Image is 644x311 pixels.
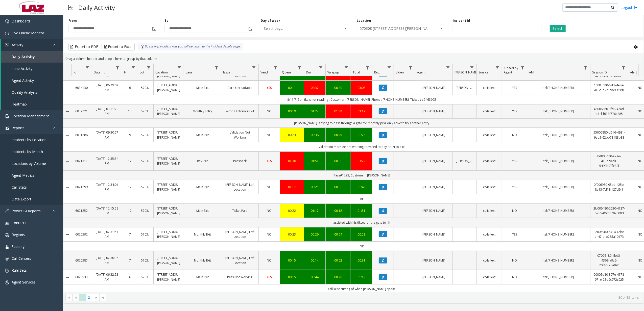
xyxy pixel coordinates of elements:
[307,208,322,213] a: 01:17
[125,232,135,237] a: 7
[95,182,119,192] a: [DATE] 12:34:01 PM
[329,275,348,279] div: 00:20
[5,221,9,225] img: 'icon'
[63,209,71,213] a: Collapse Details
[283,159,301,163] a: 01:30
[187,159,218,163] a: Rev Exit
[530,109,587,114] a: tel:[PHONE_NUMBER]
[68,43,100,50] button: Export to PDF
[224,109,255,114] a: Wrong Entrance/Exit
[12,209,41,213] span: Power BI Reports
[505,109,524,114] a: YES
[505,208,524,213] a: NO
[141,133,150,137] a: 570308
[164,18,169,23] label: To
[354,275,369,279] a: 01:19
[12,220,26,225] span: Contacts
[125,185,135,189] a: 12
[12,78,34,83] span: Agent Activity
[329,159,348,163] div: 00:01
[125,109,135,114] a: 15
[224,85,255,90] a: Card Unreadable
[95,206,119,216] a: [DATE] 12:15:59 PM
[634,5,638,10] img: logout
[75,232,89,237] a: 6020592
[343,64,350,71] a: Wrapup Filter Menu
[68,1,73,14] img: pageIcon
[5,31,9,35] img: 'icon'
[307,275,322,279] a: 00:44
[307,109,322,114] a: 01:22
[157,83,181,92] a: [STREET_ADDRESS][PERSON_NAME]
[75,159,89,163] a: 6021311
[480,133,499,137] a: cc4allext
[354,185,369,189] div: 01:43
[5,126,9,130] img: 'icon'
[1,63,63,74] a: Lane Activity
[593,253,625,268] a: 07006180-1bd3-4362-a9c6-208fc770a99d
[307,85,322,90] a: 02:37
[530,185,587,189] a: tel:[PHONE_NUMBER]
[95,156,119,166] a: [DATE] 12:35:34 PM
[418,185,449,189] a: [PERSON_NAME]
[12,256,31,261] span: Call Centers
[157,107,181,116] a: [STREET_ADDRESS][PERSON_NAME]
[224,130,255,140] a: Validation Not Working
[512,109,517,113] span: YES
[224,275,255,279] a: Pass Not Working
[329,133,348,137] a: 00:25
[75,258,89,263] a: 6020587
[12,197,31,201] span: Data Export
[505,185,524,189] a: YES
[307,185,322,189] a: 00:25
[512,185,517,189] span: YES
[224,208,255,213] a: Ticket Paid
[480,159,499,163] a: cc4allext
[512,232,517,237] span: YES
[494,64,501,71] a: Source Filter Menu
[283,133,301,137] a: 00:23
[480,109,499,114] a: cc4allext
[418,85,449,90] a: [PERSON_NAME]
[187,133,218,137] a: Main Exit
[12,19,30,23] span: Dashboard
[12,125,25,130] span: Reports
[307,258,322,263] a: 00:14
[12,268,27,273] span: Rule Sets
[505,133,524,137] a: NO
[418,208,449,213] a: [PERSON_NAME]
[5,245,9,249] img: 'icon'
[187,275,218,279] a: Main Exit
[283,258,301,263] a: 00:15
[262,159,277,163] a: YES
[157,156,181,166] a: [STREET_ADDRESS][PERSON_NAME]
[12,66,32,71] span: Lane Activity
[593,107,625,116] a: 46006880-3fd8-47ad-b31f-f633f776e285
[407,64,414,71] a: Video Filter Menu
[354,109,369,114] a: 03:19
[296,64,303,71] a: Queue Filter Menu
[125,258,135,263] a: 7
[261,18,280,23] label: Day of week
[505,85,524,90] a: YES
[283,85,301,90] a: 00:11
[267,258,272,263] span: NO
[213,64,220,71] a: Lane Filter Menu
[418,109,449,114] a: [PERSON_NAME]
[1,39,63,51] a: Activity
[386,64,393,71] a: Rec. Filter Menu
[125,159,135,163] a: 12
[329,258,348,263] a: 00:02
[283,185,301,189] a: 01:17
[357,18,371,23] label: Location
[151,25,157,32] span: Toggle popup
[95,107,119,116] a: [DATE] 03:11:20 PM
[75,133,89,137] a: 6031688
[512,133,517,137] span: NO
[283,232,301,237] a: 00:23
